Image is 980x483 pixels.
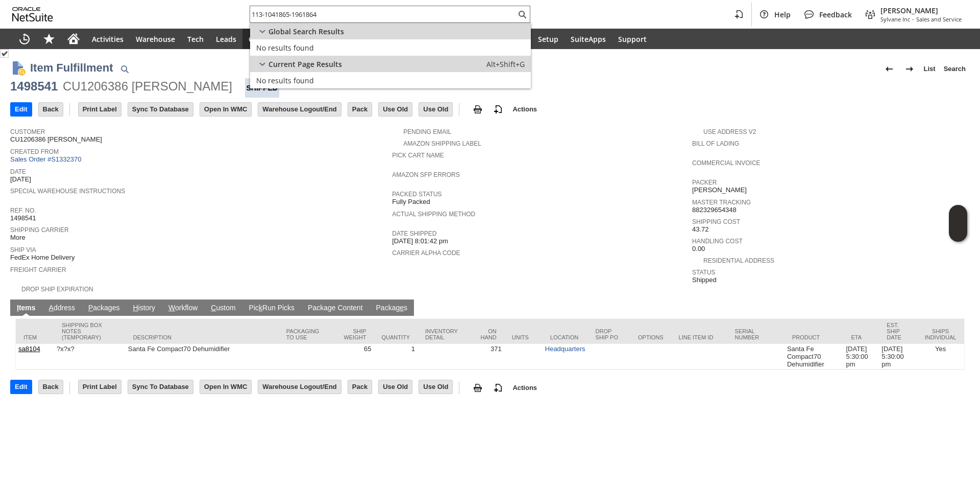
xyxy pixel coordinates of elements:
a: History [130,304,158,313]
span: [DATE] [10,175,31,183]
span: Support [618,34,647,44]
div: Ship Weight [340,328,366,340]
div: Product [792,334,836,340]
input: Use Old [379,380,412,394]
span: SuiteApps [571,34,606,44]
a: Actual Shipping Method [392,211,475,218]
a: Pick Cart Name [392,152,444,159]
a: Customer [10,128,45,135]
div: Units [512,334,535,340]
span: 43.72 [692,225,709,234]
img: add-record.svg [492,382,504,394]
a: Amazon Shipping Label [403,140,481,147]
div: ETA [851,334,871,340]
input: Sync To Database [128,380,193,394]
input: Open In WMC [200,103,252,116]
div: Description [133,334,271,340]
span: A [49,304,54,312]
span: Sylvane Inc [880,15,910,23]
a: Commercial Invoice [692,159,761,167]
span: C [211,304,216,312]
td: 1 [374,344,418,370]
input: Edit [11,380,32,394]
a: Master Tracking [692,199,751,206]
a: List [920,61,940,77]
img: print.svg [472,103,484,116]
span: Fully Packed [392,198,430,206]
img: Previous [883,63,895,75]
a: Package Content [305,304,365,313]
input: Back [39,380,63,394]
a: Items [14,304,38,313]
input: Print Label [79,103,121,116]
input: Back [39,103,63,116]
span: CU1206386 [PERSON_NAME] [10,135,102,144]
div: On Hand [478,328,497,340]
span: Shipped [692,276,717,284]
a: Workflow [166,304,200,313]
a: Headquarters [545,345,585,353]
a: Created From [10,148,59,155]
input: Edit [11,103,32,116]
div: Item [23,334,46,340]
div: Quantity [381,334,410,340]
input: Warehouse Logout/End [258,380,340,394]
a: Custom [208,304,238,313]
input: Sync To Database [128,103,193,116]
div: Est. Ship Date [887,322,909,340]
input: Use Old [419,103,452,116]
td: Santa Fe Compact70 Dehumidifier [785,344,844,370]
a: Bill Of Lading [692,140,739,147]
span: H [133,304,138,312]
input: Use Old [419,380,452,394]
div: 1498541 [10,78,58,95]
td: [DATE] 5:30:00 pm [879,344,917,370]
a: Freight Carrier [10,266,66,273]
a: Amazon SFP Errors [392,171,459,178]
a: sa8104 [18,345,40,353]
span: Oracle Guided Learning Widget. To move around, please hold and drag [949,224,967,242]
div: Shipped [245,78,279,98]
span: Opportunities [249,34,298,44]
a: Use Address V2 [703,128,756,135]
a: Packages [374,304,410,313]
a: No results found [250,39,531,56]
span: Feedback [819,10,852,19]
a: Unrolled view on [951,302,964,314]
a: Shipping Carrier [10,226,69,234]
a: Home [61,29,86,49]
a: Leads [210,29,242,49]
span: g [328,304,332,312]
svg: Search [516,8,528,20]
a: Sales Order #S1332370 [10,155,84,163]
a: Recent Records [12,29,37,49]
a: No results found [250,72,531,88]
span: Leads [216,34,236,44]
input: Pack [348,103,372,116]
svg: Recent Records [18,33,31,45]
div: Drop Ship PO [596,328,623,340]
a: Ship Via [10,246,36,254]
span: Alt+Shift+G [486,59,525,69]
a: Date Shipped [392,230,436,237]
img: add-record.svg [492,103,504,116]
a: SuiteApps [565,29,612,49]
img: Quick Find [118,63,131,75]
div: Inventory Detail [425,328,463,340]
span: Setup [538,34,558,44]
span: k [259,304,262,312]
a: Support [612,29,653,49]
svg: Shortcuts [43,33,55,45]
td: 65 [332,344,374,370]
span: Sales and Service [916,15,962,23]
a: Pending Email [403,128,451,135]
input: Search [250,8,516,20]
input: Warehouse Logout/End [258,103,340,116]
div: Location [550,334,580,340]
div: Line Item ID [679,334,720,340]
span: [PERSON_NAME] [880,6,962,15]
span: Activities [92,34,124,44]
a: Packed Status [392,191,442,198]
a: Warehouse [130,29,181,49]
h1: Item Fulfillment [30,59,113,76]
